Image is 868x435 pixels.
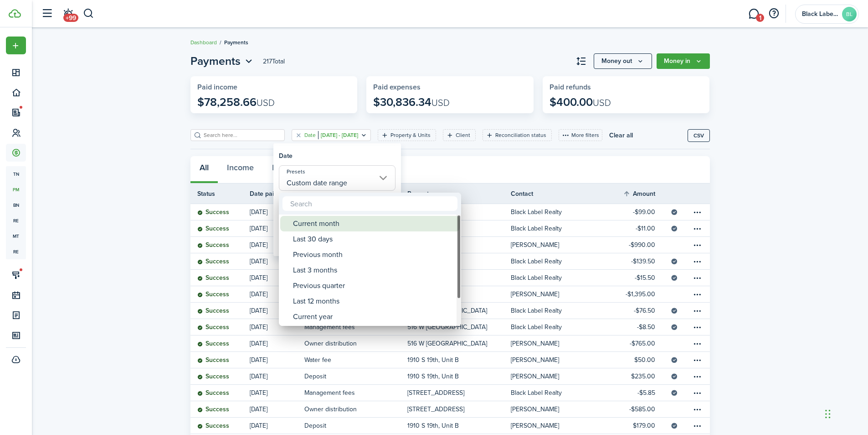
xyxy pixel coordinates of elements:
[293,309,454,325] div: Current year
[279,215,461,326] mbsc-wheel: Presets
[293,247,454,262] div: Previous month
[293,293,454,309] div: Last 12 months
[293,262,454,278] div: Last 3 months
[293,278,454,293] div: Previous quarter
[282,196,457,211] input: Search
[293,216,454,231] div: Current month
[293,231,454,247] div: Last 30 days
